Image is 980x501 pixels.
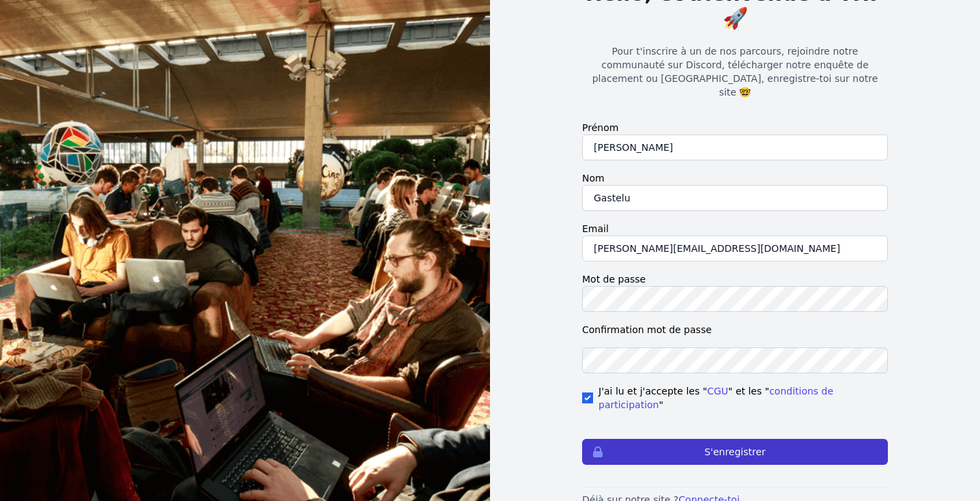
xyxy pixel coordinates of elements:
[582,222,888,235] label: Email
[582,439,888,465] button: S'enregistrer
[582,171,888,185] label: Nom
[582,235,888,261] input: fred.dupond@mail.com
[707,386,728,397] a: CGU
[582,121,888,134] label: Prénom
[582,272,888,286] label: Mot de passe
[582,44,888,99] p: Pour t'inscrire à un de nos parcours, rejoindre notre communauté sur Discord, télécharger notre e...
[582,134,888,160] input: Frédérique
[599,384,888,412] span: J'ai lu et j'accepte les " " et les " "
[582,323,888,337] label: Confirmation mot de passe
[582,185,888,211] input: Dupont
